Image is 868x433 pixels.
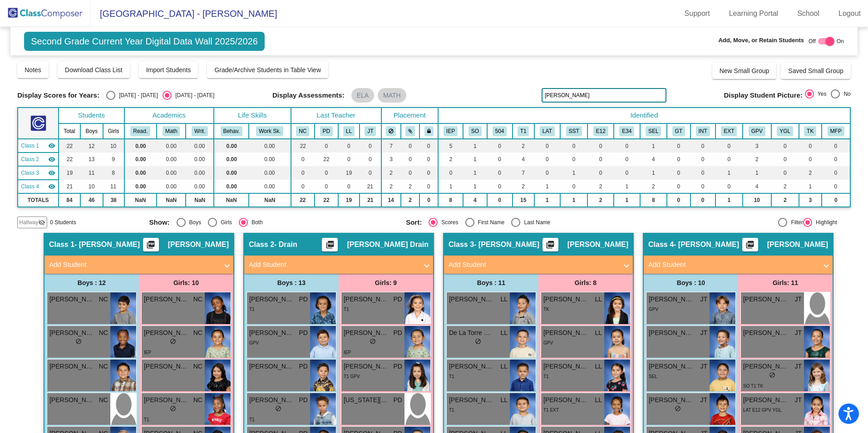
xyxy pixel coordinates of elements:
td: 0 [291,153,315,166]
td: 1 [463,153,487,166]
td: 0.00 [249,180,291,193]
th: Jean Tobin [360,123,381,139]
td: 0 [487,153,513,166]
td: 0 [360,139,381,153]
td: 0 [614,153,640,166]
td: 0 [715,153,743,166]
td: 0 [419,180,438,193]
td: 21 [360,180,381,193]
td: 0 [338,153,360,166]
td: TOTALS [18,193,59,207]
td: 3 [799,193,822,207]
td: 22 [59,139,80,153]
th: LaVon Lindstrom [338,123,360,139]
mat-icon: picture_as_pdf [545,240,556,253]
td: 0 [771,153,799,166]
button: T1 [518,126,529,136]
td: 2 [438,153,463,166]
td: NaN [124,193,157,207]
td: 0.00 [186,166,214,180]
td: 0 [587,166,614,180]
span: Class 3 [21,169,39,177]
td: 0 [487,139,513,153]
td: 19 [338,193,360,207]
span: Display Assessments: [272,91,345,99]
button: Print Students Details [143,238,159,251]
mat-icon: picture_as_pdf [145,240,156,253]
td: 0.00 [124,180,157,193]
span: Class 4 [21,182,39,191]
mat-icon: visibility [48,156,55,163]
td: 0 [667,153,690,166]
td: 4 [513,153,534,166]
td: 1 [715,166,743,180]
span: Show: [149,218,170,226]
td: LaVon Lindstrom - Lindstrom [18,166,59,180]
td: 13 [80,153,103,166]
td: 84 [59,193,80,207]
button: Grade/Archive Students in Table View [207,62,328,78]
td: 4 [640,153,667,166]
td: 0.00 [249,139,291,153]
td: 1 [560,193,587,207]
span: Add, Move, or Retain Students [718,36,804,45]
mat-panel-title: Add Student [648,260,817,270]
div: Yes [814,90,827,98]
button: Math [163,126,180,136]
button: Writ. [192,126,208,136]
td: 0 [487,193,513,207]
td: 2 [401,180,420,193]
mat-expansion-panel-header: Add Student [244,256,433,274]
span: - [PERSON_NAME] [74,240,140,249]
td: 0 [587,139,614,153]
td: 1 [743,166,771,180]
button: SO [469,126,482,136]
td: 0.00 [186,180,214,193]
td: 46 [80,193,103,207]
td: 0 [487,166,513,180]
td: 0 [667,180,690,193]
span: On [837,37,844,45]
button: E12 [593,126,608,136]
th: Speech Only IEP [463,123,487,139]
div: Scores [438,218,458,226]
button: E34 [619,126,634,136]
td: NaN [249,193,291,207]
mat-expansion-panel-header: Add Student [644,256,833,274]
span: Sort: [406,218,422,226]
td: 0.00 [124,166,157,180]
span: Off [809,37,816,45]
th: Keep with teacher [419,123,438,139]
th: Identified [438,108,850,123]
td: 22 [315,193,338,207]
td: 0.00 [214,139,249,153]
td: 0 [799,153,822,166]
td: 0 [315,139,338,153]
td: 10 [103,139,124,153]
div: Highlight [812,218,837,226]
mat-panel-title: Add Student [49,260,218,270]
th: 504 Plan [487,123,513,139]
th: Gifted and Talented [667,123,690,139]
td: 2 [513,139,534,153]
button: NC [296,126,309,136]
td: 10 [743,193,771,207]
td: 0.00 [214,153,249,166]
span: Class 2 [21,155,39,163]
td: Palmer Drain - Drain [18,153,59,166]
td: 0 [534,153,560,166]
div: No [840,90,850,98]
button: Print Students Details [742,238,758,251]
mat-icon: visibility [48,169,55,177]
td: 0 [360,153,381,166]
th: English Language Learner Level 1-2 [587,123,614,139]
span: Class 1 [49,240,74,249]
span: Class 2 [249,240,274,249]
td: 0.00 [186,153,214,166]
td: 1 [560,166,587,180]
td: 0 [822,139,850,153]
th: Keep with students [401,123,420,139]
th: Students [59,108,124,123]
span: - [PERSON_NAME] [474,240,539,249]
mat-chip: ELA [351,88,374,103]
